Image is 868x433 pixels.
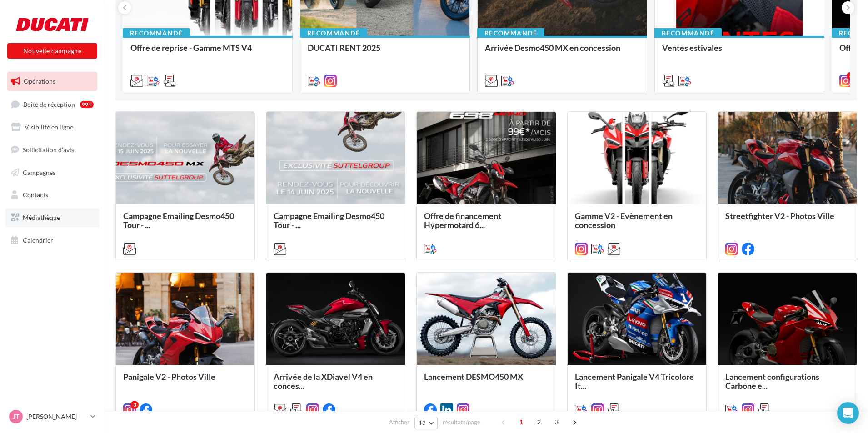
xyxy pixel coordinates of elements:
span: DUCATI RENT 2025 [308,43,380,53]
span: Boîte de réception [23,100,75,108]
div: 3 [130,401,139,409]
span: Streetfighter V2 - Photos Ville [725,211,834,221]
span: Offre de reprise - Gamme MTS V4 [130,43,252,53]
a: JT [PERSON_NAME] [7,408,97,425]
a: Sollicitation d'avis [5,140,99,159]
div: Recommandé [123,28,190,38]
span: Campagne Emailing Desmo450 Tour - ... [123,211,234,230]
span: Offre de financement Hypermotard 6... [424,211,501,230]
span: Opérations [24,77,55,85]
span: Contacts [23,191,48,199]
div: Recommandé [300,28,367,38]
span: Lancement DESMO450 MX [424,372,523,382]
span: Médiathèque [23,214,60,221]
span: résultats/page [443,418,480,427]
span: Campagne Emailing Desmo450 Tour - ... [274,211,384,230]
span: Lancement Panigale V4 Tricolore It... [575,372,694,391]
span: Arrivée de la XDiavel V4 en conces... [274,372,373,391]
span: Arrivée Desmo450 MX en concession [485,43,620,53]
a: Boîte de réception99+ [5,95,99,114]
button: 12 [414,417,438,429]
span: JT [13,412,19,421]
button: Nouvelle campagne [7,43,97,59]
p: [PERSON_NAME] [26,412,87,421]
span: Gamme V2 - Evènement en concession [575,211,673,230]
span: 2 [532,415,546,429]
span: 12 [419,419,426,427]
a: Calendrier [5,231,99,250]
div: 99+ [80,101,94,108]
div: Open Intercom Messenger [837,402,859,424]
div: 8 [847,72,855,80]
span: Campagnes [23,168,55,176]
span: Calendrier [23,236,53,244]
div: Recommandé [477,28,544,38]
span: 1 [514,415,529,429]
span: 3 [549,415,564,429]
span: Panigale V2 - Photos Ville [123,372,215,382]
a: Contacts [5,185,99,204]
a: Visibilité en ligne [5,118,99,137]
a: Campagnes [5,163,99,182]
span: Ventes estivales [662,43,722,53]
a: Médiathèque [5,208,99,227]
span: Sollicitation d'avis [23,146,74,154]
span: Visibilité en ligne [25,123,73,131]
span: Afficher [389,418,409,427]
a: Opérations [5,72,99,91]
div: Recommandé [654,28,722,38]
span: Lancement configurations Carbone e... [725,372,819,391]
